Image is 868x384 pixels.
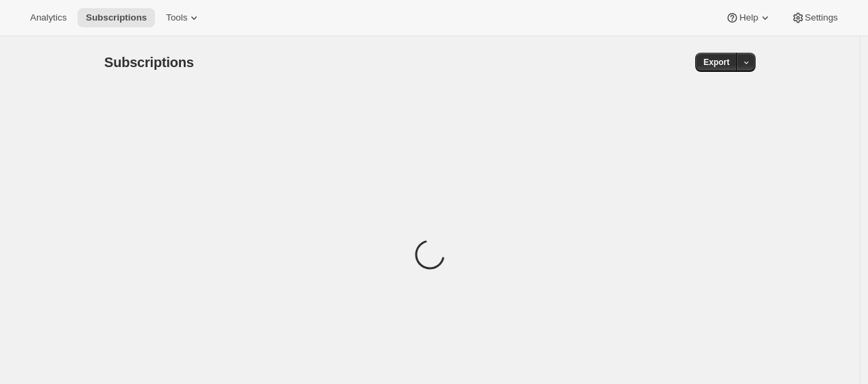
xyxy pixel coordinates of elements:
span: Analytics [30,12,67,23]
span: Tools [166,12,187,23]
span: Export [703,57,730,68]
button: Tools [158,8,209,27]
span: Subscriptions [86,12,147,23]
button: Subscriptions [77,8,155,27]
button: Export [695,53,738,72]
span: Settings [805,12,838,23]
button: Analytics [22,8,75,27]
span: Subscriptions [104,55,194,70]
button: Settings [783,8,846,27]
span: Help [739,12,758,23]
button: Help [717,8,780,27]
